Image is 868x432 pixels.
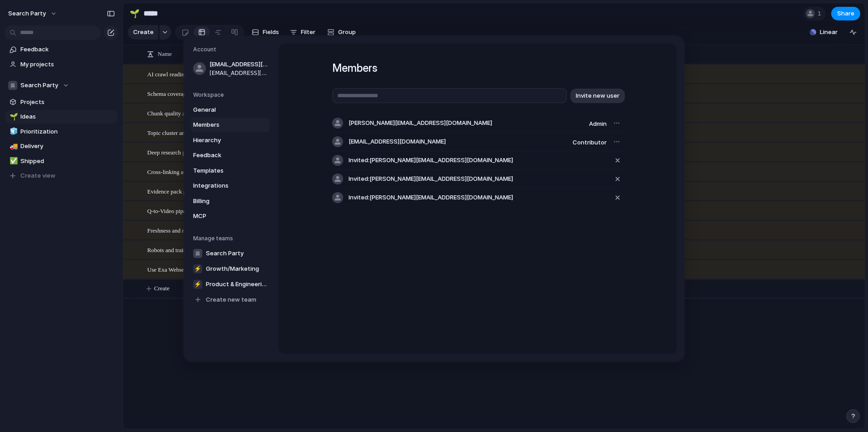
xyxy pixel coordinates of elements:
[349,119,492,128] span: [PERSON_NAME][EMAIL_ADDRESS][DOMAIN_NAME]
[206,280,267,289] span: Product & Engineering
[349,174,513,184] span: Invited: [PERSON_NAME][EMAIL_ADDRESS][DOMAIN_NAME]
[332,60,623,76] h1: Members
[190,133,269,147] a: Hierarchy
[206,295,256,304] span: Create new team
[190,209,269,223] a: MCP
[349,137,446,146] span: [EMAIL_ADDRESS][DOMAIN_NAME]
[589,120,607,127] span: Admin
[193,45,269,54] h5: Account
[210,60,268,69] span: [EMAIL_ADDRESS][DOMAIN_NAME]
[206,249,244,258] span: Search Party
[193,135,251,144] span: Hierarchy
[193,234,269,242] h5: Manage teams
[193,279,202,288] div: ⚡
[193,264,202,273] div: ⚡
[570,88,625,103] button: Invite new user
[193,181,251,190] span: Integrations
[210,69,268,77] span: [EMAIL_ADDRESS][DOMAIN_NAME]
[193,151,251,160] span: Feedback
[190,118,269,132] a: Members
[206,264,259,273] span: Growth/Marketing
[190,194,269,208] a: Billing
[193,196,251,205] span: Billing
[190,102,269,117] a: General
[193,90,269,99] h5: Workspace
[190,163,269,178] a: Templates
[193,105,251,114] span: General
[349,156,513,165] span: Invited: [PERSON_NAME][EMAIL_ADDRESS][DOMAIN_NAME]
[193,212,251,221] span: MCP
[190,57,269,80] a: [EMAIL_ADDRESS][DOMAIN_NAME][EMAIL_ADDRESS][DOMAIN_NAME]
[190,246,269,260] a: Search Party
[573,139,607,146] span: Contributor
[190,179,269,193] a: Integrations
[193,120,251,129] span: Members
[190,148,269,163] a: Feedback
[349,193,513,202] span: Invited: [PERSON_NAME][EMAIL_ADDRESS][DOMAIN_NAME]
[190,261,269,276] a: ⚡Growth/Marketing
[193,166,251,175] span: Templates
[576,91,619,100] span: Invite new user
[190,292,269,307] a: Create new team
[190,277,269,291] a: ⚡Product & Engineering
